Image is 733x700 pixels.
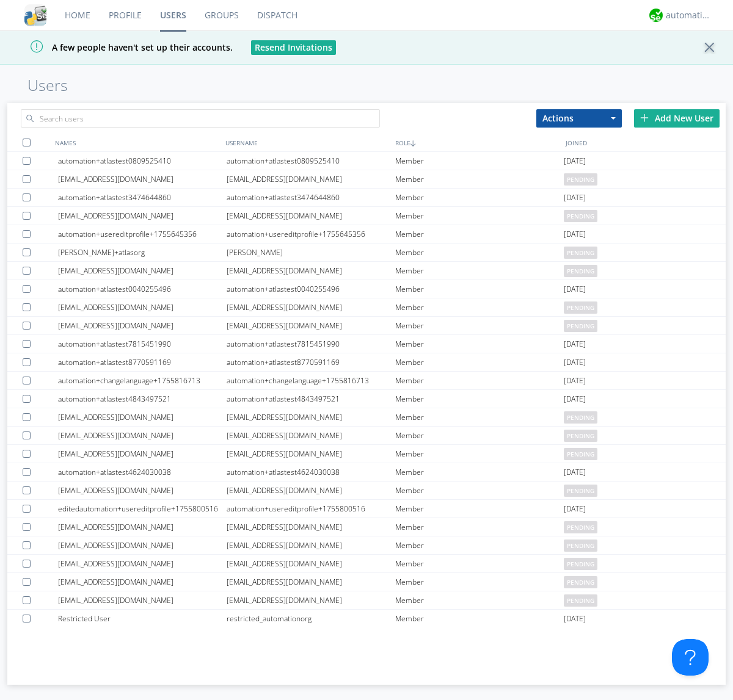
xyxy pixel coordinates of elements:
[227,445,395,463] div: [EMAIL_ADDRESS][DOMAIN_NAME]
[7,591,726,610] a: [EMAIL_ADDRESS][DOMAIN_NAME][EMAIL_ADDRESS][DOMAIN_NAME]Memberpending
[564,390,586,408] span: [DATE]
[58,500,227,518] div: editedautomation+usereditprofile+1755800516
[227,591,395,609] div: [EMAIL_ADDRESS][DOMAIN_NAME]
[227,372,395,389] div: automation+changelanguage+1755816713
[58,280,227,298] div: automation+atlastest0040255496
[564,610,586,628] span: [DATE]
[7,555,726,573] a: [EMAIL_ADDRESS][DOMAIN_NAME][EMAIL_ADDRESS][DOMAIN_NAME]Memberpending
[227,189,395,206] div: automation+atlastest3474644860
[58,189,227,206] div: automation+atlastest3474644860
[564,500,586,518] span: [DATE]
[7,317,726,335] a: [EMAIL_ADDRESS][DOMAIN_NAME][EMAIL_ADDRESS][DOMAIN_NAME]Memberpending
[227,244,395,261] div: [PERSON_NAME]
[564,558,597,570] span: pending
[227,536,395,554] div: [EMAIL_ADDRESS][DOMAIN_NAME]
[395,518,564,536] div: Member
[395,390,564,408] div: Member
[58,244,227,261] div: [PERSON_NAME]+atlasorg
[564,320,597,332] span: pending
[7,536,726,555] a: [EMAIL_ADDRESS][DOMAIN_NAME][EMAIL_ADDRESS][DOMAIN_NAME]Memberpending
[58,555,227,572] div: [EMAIL_ADDRESS][DOMAIN_NAME]
[58,536,227,554] div: [EMAIL_ADDRESS][DOMAIN_NAME]
[564,173,597,186] span: pending
[395,225,564,243] div: Member
[227,298,395,316] div: [EMAIL_ADDRESS][DOMAIN_NAME]
[227,427,395,444] div: [EMAIL_ADDRESS][DOMAIN_NAME]
[227,207,395,225] div: [EMAIL_ADDRESS][DOMAIN_NAME]
[395,170,564,188] div: Member
[227,225,395,243] div: automation+usereditprofile+1755645356
[7,573,726,591] a: [EMAIL_ADDRESS][DOMAIN_NAME][EMAIL_ADDRESS][DOMAIN_NAME]Memberpending
[227,482,395,499] div: [EMAIL_ADDRESS][DOMAIN_NAME]
[227,262,395,280] div: [EMAIL_ADDRESS][DOMAIN_NAME]
[564,265,597,277] span: pending
[395,244,564,261] div: Member
[564,463,586,482] span: [DATE]
[392,134,563,151] div: ROLE
[58,427,227,444] div: [EMAIL_ADDRESS][DOMAIN_NAME]
[564,280,586,298] span: [DATE]
[395,591,564,609] div: Member
[227,573,395,591] div: [EMAIL_ADDRESS][DOMAIN_NAME]
[227,317,395,334] div: [EMAIL_ADDRESS][DOMAIN_NAME]
[564,411,597,424] span: pending
[395,555,564,572] div: Member
[564,225,586,244] span: [DATE]
[395,573,564,591] div: Member
[7,390,726,408] a: automation+atlastest4843497521automation+atlastest4843497521Member[DATE]
[564,353,586,372] span: [DATE]
[536,109,622,128] button: Actions
[7,207,726,225] a: [EMAIL_ADDRESS][DOMAIN_NAME][EMAIL_ADDRESS][DOMAIN_NAME]Memberpending
[395,610,564,627] div: Member
[21,109,380,128] input: Search users
[564,594,597,607] span: pending
[395,445,564,463] div: Member
[395,335,564,353] div: Member
[564,521,597,533] span: pending
[395,427,564,444] div: Member
[58,591,227,609] div: [EMAIL_ADDRESS][DOMAIN_NAME]
[563,134,733,151] div: JOINED
[564,152,586,170] span: [DATE]
[395,189,564,206] div: Member
[564,372,586,390] span: [DATE]
[227,335,395,353] div: automation+atlastest7815451990
[222,134,393,151] div: USERNAME
[7,280,726,298] a: automation+atlastest0040255496automation+atlastest0040255496Member[DATE]
[7,335,726,353] a: automation+atlastest7815451990automation+atlastest7815451990Member[DATE]
[58,170,227,188] div: [EMAIL_ADDRESS][DOMAIN_NAME]
[395,280,564,298] div: Member
[7,518,726,536] a: [EMAIL_ADDRESS][DOMAIN_NAME][EMAIL_ADDRESS][DOMAIN_NAME]Memberpending
[58,518,227,536] div: [EMAIL_ADDRESS][DOMAIN_NAME]
[7,408,726,427] a: [EMAIL_ADDRESS][DOMAIN_NAME][EMAIL_ADDRESS][DOMAIN_NAME]Memberpending
[564,430,597,442] span: pending
[564,448,597,460] span: pending
[7,482,726,500] a: [EMAIL_ADDRESS][DOMAIN_NAME][EMAIL_ADDRESS][DOMAIN_NAME]Memberpending
[564,539,597,552] span: pending
[227,280,395,298] div: automation+atlastest0040255496
[564,210,597,222] span: pending
[7,189,726,207] a: automation+atlastest3474644860automation+atlastest3474644860Member[DATE]
[58,335,227,353] div: automation+atlastest7815451990
[395,152,564,170] div: Member
[666,9,712,21] div: automation+atlas
[395,372,564,389] div: Member
[564,189,586,207] span: [DATE]
[58,262,227,280] div: [EMAIL_ADDRESS][DOMAIN_NAME]
[640,114,649,122] img: plus.svg
[227,463,395,481] div: automation+atlastest4624030038
[24,4,46,26] img: cddb5a64eb264b2086981ab96f4c1ba7
[7,463,726,482] a: automation+atlastest4624030038automation+atlastest4624030038Member[DATE]
[58,317,227,334] div: [EMAIL_ADDRESS][DOMAIN_NAME]
[9,41,233,53] span: A few people haven't set up their accounts.
[672,639,709,676] iframe: Toggle Customer Support
[7,445,726,463] a: [EMAIL_ADDRESS][DOMAIN_NAME][EMAIL_ADDRESS][DOMAIN_NAME]Memberpending
[58,610,227,627] div: Restricted User
[564,301,597,314] span: pending
[564,335,586,353] span: [DATE]
[7,427,726,445] a: [EMAIL_ADDRESS][DOMAIN_NAME][EMAIL_ADDRESS][DOMAIN_NAME]Memberpending
[58,482,227,499] div: [EMAIL_ADDRESS][DOMAIN_NAME]
[58,390,227,408] div: automation+atlastest4843497521
[58,372,227,389] div: automation+changelanguage+1755816713
[395,463,564,481] div: Member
